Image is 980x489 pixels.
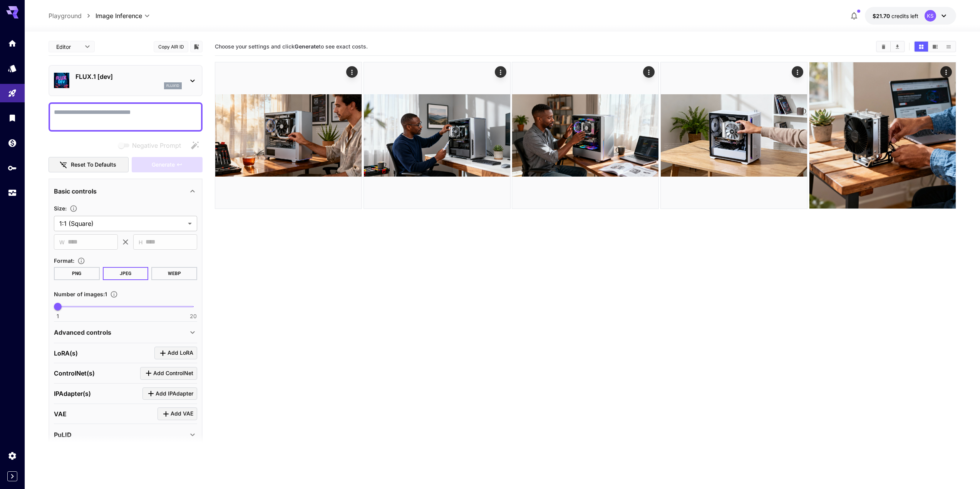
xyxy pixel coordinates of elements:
[142,387,197,400] button: Click to add IPAdapter
[190,312,197,320] span: 20
[171,409,193,419] span: Add VAE
[54,257,74,264] span: Format :
[915,42,928,52] button: Show media in grid view
[157,407,197,420] button: Click to add VAE
[891,13,918,19] span: credits left
[154,347,197,359] button: Click to add LoRA
[54,182,197,200] div: Basic controls
[56,43,80,51] span: Editor
[139,238,142,247] span: H
[156,389,193,399] span: Add IPAdapter
[49,11,82,20] a: Playground
[54,409,67,419] p: VAE
[809,62,956,209] img: Z
[54,430,72,439] p: PuLID
[107,290,121,298] button: Specify how many images to generate in a single request. Each image generation will be charged se...
[54,349,78,358] p: LoRA(s)
[914,41,956,52] div: Show media in grid viewShow media in video viewShow media in list view
[54,323,197,342] div: Advanced controls
[8,163,17,173] div: API Keys
[59,238,65,247] span: W
[661,62,807,209] img: 2Q==
[215,62,362,209] img: 2Q==
[153,369,193,378] span: Add ControlNet
[8,451,17,461] div: Settings
[7,471,17,481] button: Expand sidebar
[54,426,197,444] div: PuLID
[168,348,193,358] span: Add LoRA
[140,367,197,380] button: Click to add ControlNet
[54,187,97,196] p: Basic controls
[59,219,185,228] span: 1:1 (Square)
[95,11,142,20] span: Image Inference
[865,7,956,25] button: $21.7043KS
[166,83,179,88] p: flux1d
[512,62,658,209] img: 2Q==
[49,157,129,173] button: Reset to defaults
[75,72,182,81] p: FLUX.1 [dev]
[8,138,17,148] div: Wallet
[8,113,17,123] div: Library
[67,205,80,212] button: Adjust the dimensions of the generated image by specifying its width and height in pixels, or sel...
[792,66,803,78] div: Actions
[117,140,187,150] span: Negative prompts are not compatible with the selected model.
[295,43,319,50] b: Generate
[877,42,890,52] button: Clear All
[942,42,955,52] button: Show media in list view
[8,188,17,198] div: Usage
[54,267,100,280] button: PNG
[57,312,59,320] span: 1
[643,66,655,78] div: Actions
[103,267,149,280] button: JPEG
[193,42,200,51] button: Add to library
[925,10,936,22] div: KS
[54,369,95,378] p: ControlNet(s)
[346,66,358,78] div: Actions
[54,328,111,337] p: Advanced controls
[54,205,67,212] span: Size :
[49,11,95,20] nav: breadcrumb
[54,291,107,297] span: Number of images : 1
[873,13,891,19] span: $21.70
[928,42,942,52] button: Show media in video view
[54,69,197,92] div: FLUX.1 [dev]flux1d
[215,43,368,50] span: Choose your settings and click to see exact costs.
[876,41,905,52] div: Clear AllDownload All
[873,12,918,20] div: $21.7043
[54,389,91,398] p: IPAdapter(s)
[495,66,506,78] div: Actions
[154,41,188,52] button: Copy AIR ID
[8,63,17,73] div: Models
[151,267,197,280] button: WEBP
[364,62,510,209] img: 9k=
[891,42,904,52] button: Download All
[132,141,181,150] span: Negative Prompt
[8,38,17,48] div: Home
[8,88,17,98] div: Playground
[940,66,952,78] div: Actions
[74,257,88,265] button: Choose the file format for the output image.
